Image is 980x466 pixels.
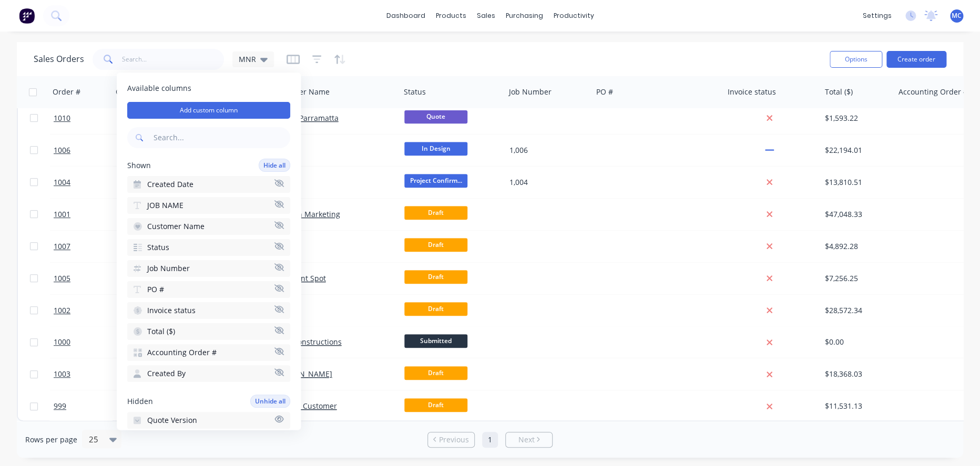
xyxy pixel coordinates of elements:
div: $13,810.51 [824,177,886,188]
span: MC [952,11,962,20]
span: 1007 [54,241,70,252]
a: 1010 [54,102,117,134]
span: Project Confirm... [404,174,467,187]
a: [PERSON_NAME] [273,369,332,379]
div: Invoice status [728,87,776,97]
div: products [431,8,472,24]
a: 1005 [54,263,117,294]
span: Quote Version [147,415,197,426]
div: settings [857,8,897,24]
span: 1000 [54,337,70,347]
button: Quote Version [127,412,290,429]
a: 1007 [54,231,117,262]
div: $4,892.28 [824,241,886,252]
button: JOB NAME [127,197,290,214]
a: 1002 [54,295,117,326]
button: Job Number [127,260,290,277]
span: Draft [404,302,467,315]
h1: Sales Orders [34,54,84,64]
span: 1010 [54,113,70,123]
a: Page 1 is your current page [482,432,498,448]
span: 1002 [54,305,70,316]
a: MNR Constructions [273,337,341,347]
button: Hide all [259,159,290,172]
span: Created Date [147,179,193,190]
button: Total ($) [127,323,290,340]
button: Invoice status [127,302,290,319]
span: Draft [404,206,467,219]
button: Customer Name [127,218,290,235]
span: 1004 [54,177,70,188]
div: productivity [548,8,599,24]
span: JOB NAME [147,200,183,211]
span: Invoice status [147,305,196,316]
a: .1a Test Customer [273,401,336,411]
span: Job Number [147,263,190,274]
div: $1,593.22 [824,113,886,123]
button: Status [127,239,290,256]
div: 1,004 [509,177,584,188]
span: Quote [404,110,467,123]
span: In Design [404,142,467,155]
span: Previous [439,434,469,445]
div: 1,006 [509,145,584,156]
input: Search... [151,127,290,148]
div: Job Number [509,87,552,97]
a: 1000 [54,326,117,358]
a: 999 [54,390,117,422]
div: $47,048.33 [824,209,886,220]
span: 1006 [54,145,70,156]
button: Created Date [127,176,290,193]
div: Total ($) [825,87,853,97]
span: Rows per page [25,434,77,445]
a: dashboard [381,8,431,24]
button: Unhide all [250,395,290,408]
span: Status [147,242,169,253]
div: purchasing [501,8,548,24]
span: Draft [404,270,467,283]
span: Customer Name [147,221,205,232]
a: City Of Parramatta [273,113,338,123]
button: Options [830,51,882,68]
input: Search... [122,49,224,70]
span: Total ($) [147,326,175,337]
div: PO # [596,87,613,97]
span: 1005 [54,273,70,284]
div: $7,256.25 [824,273,886,284]
span: Available columns [127,83,290,94]
div: $0.00 [824,337,886,347]
span: Draft [404,238,467,251]
div: $18,368.03 [824,369,886,379]
span: Hidden [127,396,153,407]
button: PO # [127,281,290,298]
span: Created By [147,368,186,379]
span: 1001 [54,209,70,220]
div: Accounting Order # [899,87,968,97]
span: Draft [404,366,467,379]
a: 1003 [54,358,117,390]
div: Customer Name [272,87,330,97]
img: Factory [19,8,35,24]
div: $28,572.34 [824,305,886,316]
span: Next [518,434,534,445]
div: Created Date [116,87,162,97]
span: PO # [147,284,164,295]
button: Add custom column [127,102,290,119]
span: 1003 [54,369,70,379]
a: 1006 [54,134,117,166]
div: Status [404,87,426,97]
div: Order # [53,87,80,97]
button: Created By [127,365,290,382]
button: Accounting Order # [127,344,290,361]
div: sales [472,8,501,24]
span: Shown [127,160,151,171]
span: Accounting Order # [147,347,217,358]
div: $11,531.13 [824,401,886,411]
span: Submitted [404,334,467,347]
a: 1004 [54,167,117,198]
span: 999 [54,401,66,411]
div: $22,194.01 [824,145,886,156]
a: Pontoon Marketing [273,209,340,219]
span: Draft [404,398,467,411]
a: 1001 [54,199,117,230]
